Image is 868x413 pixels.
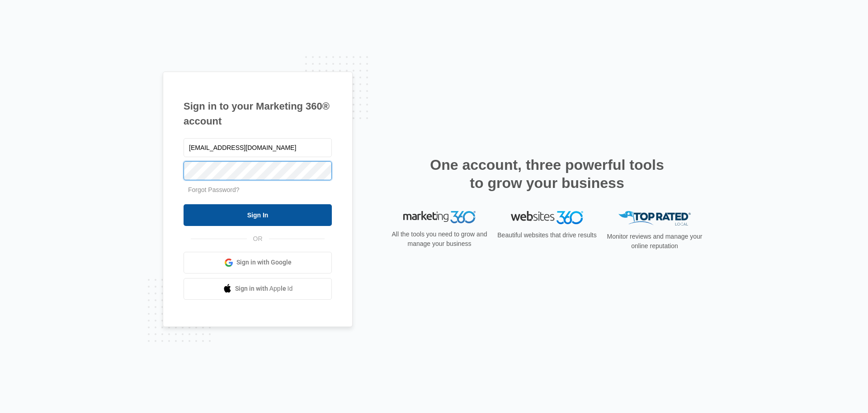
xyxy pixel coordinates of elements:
span: OR [247,234,269,244]
a: Sign in with Google [184,252,332,274]
a: Sign in with Apple Id [184,278,332,300]
span: Sign in with Google [236,258,292,267]
p: Beautiful websites that drive results [496,231,598,240]
p: Monitor reviews and manage your online reputation [604,232,705,251]
a: Forgot Password? [188,186,240,193]
p: All the tools you need to grow and manage your business [389,230,490,249]
img: Top Rated Local [618,211,691,226]
h2: One account, three powerful tools to grow your business [427,156,667,192]
span: Sign in with Apple Id [235,284,293,293]
input: Sign In [184,204,332,226]
h1: Sign in to your Marketing 360® account [184,99,332,129]
img: Websites 360 [511,211,583,224]
input: Email [184,138,332,157]
img: Marketing 360 [403,211,476,224]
